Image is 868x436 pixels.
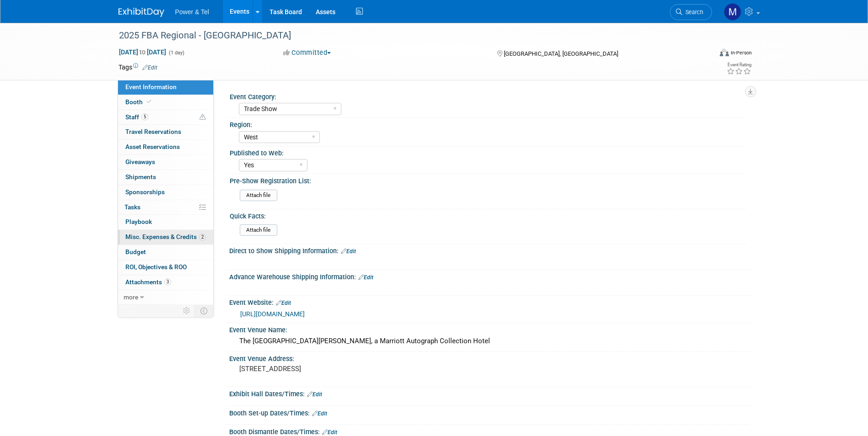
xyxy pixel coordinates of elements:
div: Direct to Show Shipping Information: [229,244,750,256]
span: Travel Reservations [125,128,181,135]
div: Published to Web: [230,146,746,158]
img: ExhibitDay [119,8,164,17]
span: Tasks [124,203,140,211]
span: more [124,293,138,301]
span: Playbook [125,218,152,225]
div: Event Website: [229,296,750,308]
div: Advance Warehouse Shipping Information: [229,270,750,282]
a: [URL][DOMAIN_NAME] [240,310,305,318]
span: Booth [125,98,153,106]
a: Edit [312,410,327,417]
div: Quick Facts: [230,209,746,221]
div: The [GEOGRAPHIC_DATA][PERSON_NAME], a Marriott Autograph Collection Hotel [236,334,743,348]
div: Event Category: [230,90,746,101]
span: 2 [199,234,206,240]
div: Event Format [658,48,752,61]
span: Asset Reservations [125,143,180,150]
a: Shipments [118,170,213,185]
a: Playbook [118,215,213,229]
td: Toggle Event Tabs [194,305,213,317]
span: Sponsorships [125,188,165,196]
a: Tasks [118,200,213,215]
i: Booth reservation complete [147,99,151,104]
button: Committed [280,48,334,58]
a: Edit [276,300,291,306]
span: (1 day) [168,50,184,56]
span: Potential Scheduling Conflict -- at least one attendee is tagged in another overlapping event. [199,113,206,122]
div: 2025 FBA Regional - [GEOGRAPHIC_DATA] [116,27,698,44]
div: Exhibit Hall Dates/Times: [229,387,750,399]
span: 3 [164,278,171,285]
div: Event Venue Name: [229,323,750,335]
span: Event Information [125,83,177,90]
div: Pre-Show Registration List: [230,174,746,186]
img: Madalyn Bobbitt [724,3,741,21]
a: Edit [341,248,356,255]
span: Budget [125,248,146,255]
span: Power & Tel [175,8,209,16]
td: Tags [119,63,157,72]
a: Attachments3 [118,275,213,290]
a: Staff5 [118,110,213,125]
span: Shipments [125,173,156,181]
a: ROI, Objectives & ROO [118,260,213,275]
a: Giveaways [118,155,213,170]
a: Edit [322,429,337,436]
span: Staff [125,113,148,121]
span: Search [682,9,703,16]
span: [GEOGRAPHIC_DATA], [GEOGRAPHIC_DATA] [504,50,618,57]
a: Event Information [118,80,213,95]
span: [DATE] [DATE] [119,48,167,56]
img: Format-Inperson.png [720,49,729,56]
a: Budget [118,245,213,260]
a: Search [670,4,712,20]
div: Booth Set-up Dates/Times: [229,406,750,418]
a: Travel Reservations [118,125,213,139]
a: Misc. Expenses & Credits2 [118,230,213,245]
a: Edit [142,64,157,71]
a: Edit [358,274,373,281]
div: In-Person [730,49,752,56]
span: Giveaways [125,158,155,165]
a: Edit [307,391,322,398]
span: 5 [141,113,148,120]
a: Sponsorships [118,185,213,200]
a: Asset Reservations [118,140,213,154]
pre: [STREET_ADDRESS] [239,365,436,373]
div: Event Venue Address: [229,352,750,363]
span: Attachments [125,278,171,286]
span: Misc. Expenses & Credits [125,233,206,240]
span: to [138,48,147,56]
a: more [118,290,213,305]
span: ROI, Objectives & ROO [125,263,187,271]
div: Region: [230,118,746,129]
td: Personalize Event Tab Strip [179,305,195,317]
div: Event Rating [727,63,751,67]
a: Booth [118,95,213,110]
